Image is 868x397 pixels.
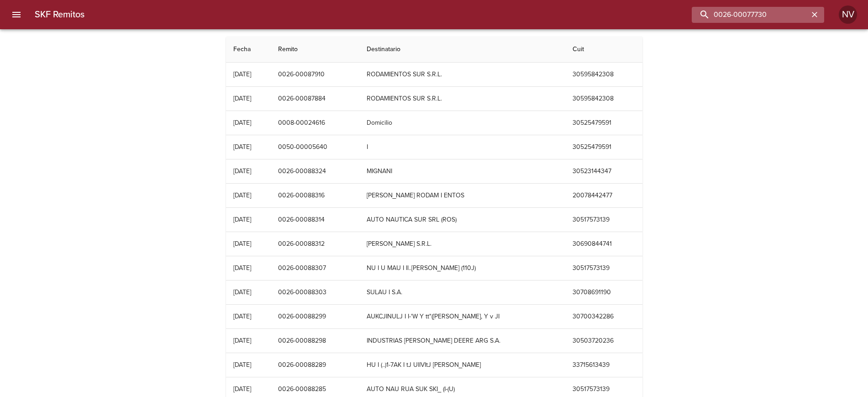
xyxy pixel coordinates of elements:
td: INDUSTRIAS [PERSON_NAME] DEERE ARG S.A. [359,329,565,353]
td: 0026-00088299 [271,305,359,328]
th: Cuit [565,37,642,63]
td: [DATE] [226,63,271,86]
td: 0026-00088314 [271,208,359,232]
td: 0050-00005640 [271,135,359,159]
td: [PERSON_NAME] S.R.L. [359,232,565,256]
td: MIGNANI [359,159,565,183]
td: 30595842308 [565,63,642,86]
h6: SKF Remitos [35,7,84,22]
td: 0026-00088324 [271,159,359,183]
td: [DATE] [226,159,271,183]
input: buscar [692,7,809,23]
td: [DATE] [226,281,271,304]
td: 20078442477 [565,184,642,207]
td: AUKCJINULJ I I-'W Y tt"([PERSON_NAME], Y v JI [359,305,565,328]
td: 0026-00088312 [271,232,359,256]
td: 0026-00088289 [271,353,359,377]
td: NU I U MAU I Il..[PERSON_NAME] (110J) [359,256,565,280]
td: 30525479591 [565,135,642,159]
td: SULAU I S.A. [359,281,565,304]
button: menu [5,4,27,26]
td: [DATE] [226,232,271,256]
td: [DATE] [226,87,271,111]
td: AUTO NAUTICA SUR SRL (ROS) [359,208,565,232]
td: 30690844741 [565,232,642,256]
td: 30517573139 [565,208,642,232]
td: [DATE] [226,208,271,232]
td: 0026-00087884 [271,87,359,111]
td: 30523144347 [565,159,642,183]
div: NV [839,5,857,24]
td: 30517573139 [565,256,642,280]
td: 33715613439 [565,353,642,377]
td: Domicilio [359,111,565,135]
td: 30708691190 [565,281,642,304]
td: HU I (..)1-7AK I tJ UlIVItJ [PERSON_NAME] [359,353,565,377]
td: [DATE] [226,305,271,328]
td: 0026-00088298 [271,329,359,353]
td: 30503720236 [565,329,642,353]
td: [DATE] [226,184,271,207]
td: [PERSON_NAME] RODAM I ENTOS [359,184,565,207]
td: [DATE] [226,135,271,159]
td: 30525479591 [565,111,642,135]
td: [DATE] [226,111,271,135]
td: [DATE] [226,353,271,377]
td: 30700342286 [565,305,642,328]
td: 0008-00024616 [271,111,359,135]
td: RODAMIENTOS SUR S.R.L. [359,87,565,111]
th: Destinatario [359,37,565,63]
td: [DATE] [226,256,271,280]
td: 30595842308 [565,87,642,111]
td: 0026-00088316 [271,184,359,207]
td: 0026-00088307 [271,256,359,280]
td: [DATE] [226,329,271,353]
td: 0026-00088303 [271,281,359,304]
th: Remito [271,37,359,63]
td: I [359,135,565,159]
th: Fecha [226,37,271,63]
td: RODAMIENTOS SUR S.R.L. [359,63,565,86]
td: 0026-00087910 [271,63,359,86]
